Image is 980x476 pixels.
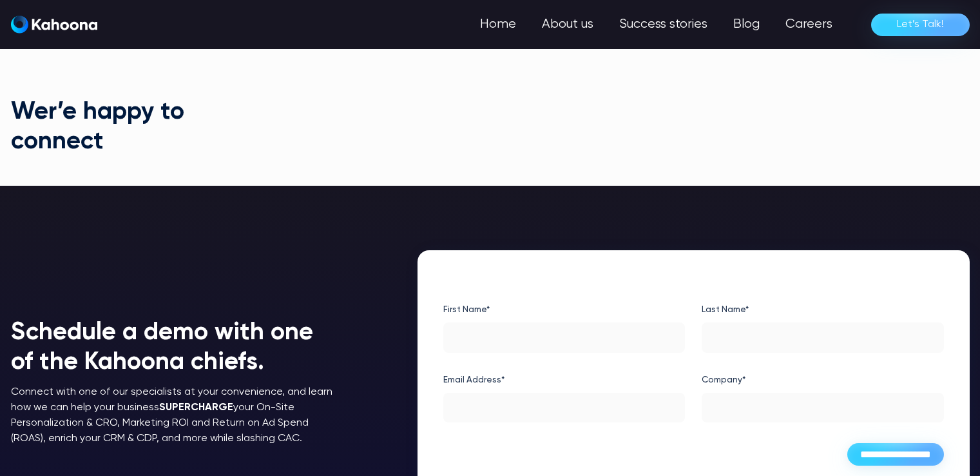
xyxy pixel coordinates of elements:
[11,319,340,377] h1: Schedule a demo with one of the Kahoona chiefs.
[720,12,773,37] a: Blog
[702,370,943,390] label: Company*
[467,12,529,37] a: Home
[11,98,193,157] h1: Wer’e happy to connect
[871,14,970,36] a: Let’s Talk!
[443,370,685,390] label: Email Address*
[11,384,340,446] p: Connect with one of our specialists at your convenience, and learn how we can help your business ...
[702,299,943,320] label: Last Name*
[443,299,685,320] label: First Name*
[11,15,97,34] a: home
[773,12,845,37] a: Careers
[443,299,944,466] form: Demo Form
[159,402,233,413] strong: SUPERCHARGE
[529,12,606,37] a: About us
[606,12,720,37] a: Success stories
[897,14,944,35] div: Let’s Talk!
[11,15,97,34] img: Kahoona logo white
